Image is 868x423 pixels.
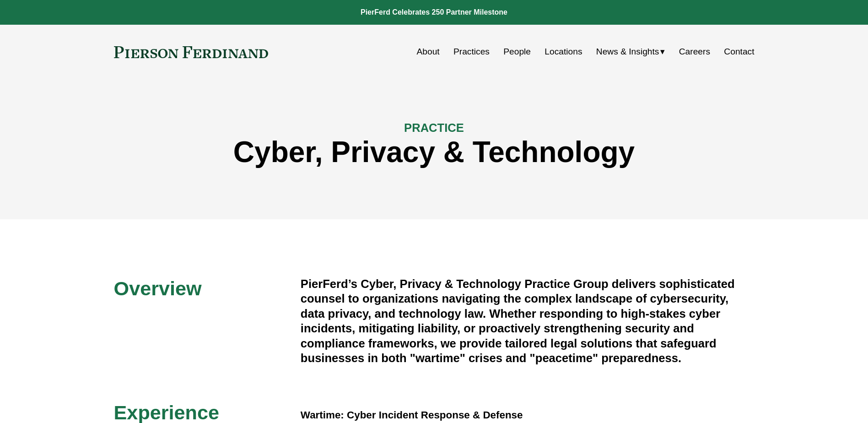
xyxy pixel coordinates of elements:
a: About [417,43,440,60]
h4: PierFerd’s Cyber, Privacy & Technology Practice Group delivers sophisticated counsel to organizat... [301,277,755,366]
a: folder dropdown [596,43,665,60]
a: Contact [724,43,754,60]
span: PRACTICE [404,121,464,134]
span: News & Insights [596,44,659,60]
span: Overview [114,277,202,299]
strong: Wartime: Cyber Incident Response & Defense [301,409,523,421]
a: Locations [545,43,582,60]
a: People [503,43,531,60]
a: Careers [679,43,710,60]
a: Practices [453,43,490,60]
h1: Cyber, Privacy & Technology [114,136,755,169]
